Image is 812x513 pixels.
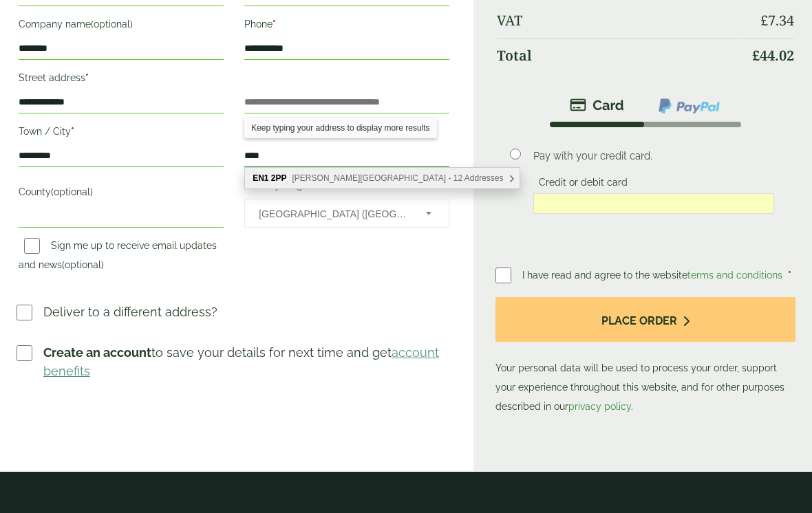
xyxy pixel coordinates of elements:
[497,4,742,37] th: VAT
[91,19,133,30] span: (optional)
[788,270,791,281] abbr: required
[245,168,519,188] div: EN1 2PP
[19,182,224,206] label: County
[752,46,794,65] bdi: 44.02
[43,345,151,360] strong: Create an account
[43,303,217,321] p: Deliver to a different address?
[495,297,795,342] button: Place order
[657,97,721,115] img: ppcp-gateway.png
[43,343,451,380] p: to save your details for next time and get
[253,173,268,183] b: EN1
[537,197,770,210] iframe: Secure card payment input frame
[244,14,449,38] label: Phone
[687,270,782,281] a: terms and conditions
[19,122,224,145] label: Town / City
[533,149,774,164] p: Pay with your credit card.
[495,297,795,416] p: Your personal data will be used to process your order, support your experience throughout this we...
[71,126,74,137] abbr: required
[24,238,40,254] input: Sign me up to receive email updates and news(optional)
[522,270,785,281] span: I have read and agree to the website
[244,118,436,138] div: Keep typing your address to display more results
[85,72,89,83] abbr: required
[497,39,742,72] th: Total
[568,401,631,412] a: privacy policy
[244,199,449,228] span: Country/Region
[533,177,633,192] label: Credit or debit card
[760,11,768,30] span: £
[570,97,624,113] img: stripe.png
[292,173,504,183] span: [PERSON_NAME][GEOGRAPHIC_DATA] - 12 Addresses
[19,240,217,274] label: Sign me up to receive email updates and news
[51,186,93,197] span: (optional)
[760,11,794,30] bdi: 7.34
[271,173,287,183] b: 2PP
[62,259,104,270] span: (optional)
[273,19,276,30] abbr: required
[259,199,407,228] span: United Kingdom (UK)
[19,14,224,38] label: Company name
[19,68,224,91] label: Street address
[752,46,760,65] span: £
